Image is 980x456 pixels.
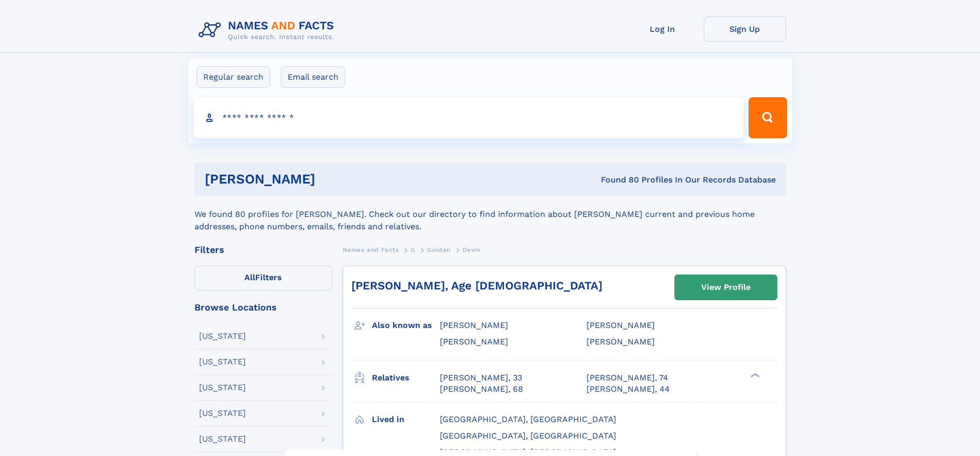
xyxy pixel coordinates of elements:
[194,245,332,254] div: Filters
[748,372,760,378] div: ❯
[586,384,670,395] a: [PERSON_NAME], 44
[199,409,246,417] div: [US_STATE]
[194,16,343,44] img: Logo Names and Facts
[440,372,522,384] a: [PERSON_NAME], 33
[704,16,786,42] a: Sign Up
[440,320,508,330] span: [PERSON_NAME]
[621,16,704,42] a: Log In
[701,276,751,299] div: View Profile
[749,97,787,138] button: Search Button
[197,66,270,88] label: Regular search
[343,243,399,256] a: Names and Facts
[244,272,255,282] span: All
[193,97,744,138] input: search input
[411,246,416,253] span: G
[427,246,451,253] span: Golden
[675,275,777,300] a: View Profile
[440,384,523,395] a: [PERSON_NAME], 68
[372,411,440,428] h3: Lived in
[586,320,655,330] span: [PERSON_NAME]
[205,173,458,186] h1: [PERSON_NAME]
[586,372,668,384] a: [PERSON_NAME], 74
[281,66,345,88] label: Email search
[372,317,440,334] h3: Also known as
[440,414,616,424] span: [GEOGRAPHIC_DATA], [GEOGRAPHIC_DATA]
[586,337,655,346] span: [PERSON_NAME]
[199,358,246,366] div: [US_STATE]
[194,266,332,290] label: Filters
[440,337,508,346] span: [PERSON_NAME]
[440,431,616,441] span: [GEOGRAPHIC_DATA], [GEOGRAPHIC_DATA]
[194,303,332,312] div: Browse Locations
[411,243,416,256] a: G
[194,196,786,233] div: We found 80 profiles for [PERSON_NAME]. Check out our directory to find information about [PERSON...
[427,243,451,256] a: Golden
[372,369,440,387] h3: Relatives
[199,384,246,392] div: [US_STATE]
[458,174,776,186] div: Found 80 Profiles In Our Records Database
[199,435,246,443] div: [US_STATE]
[351,279,602,292] a: [PERSON_NAME], Age [DEMOGRAPHIC_DATA]
[199,332,246,340] div: [US_STATE]
[462,246,480,253] span: Devin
